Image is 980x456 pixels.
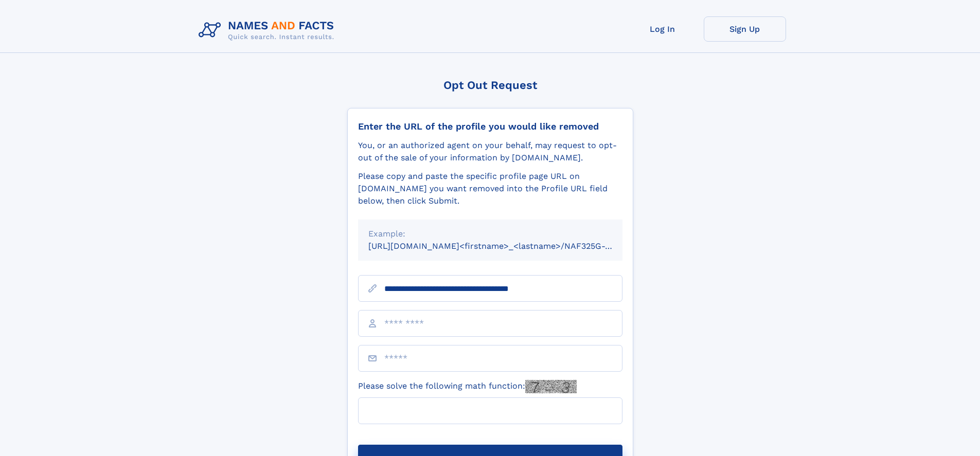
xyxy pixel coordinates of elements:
small: [URL][DOMAIN_NAME]<firstname>_<lastname>/NAF325G-xxxxxxxx [368,241,642,251]
a: Sign Up [704,16,786,42]
div: Please copy and paste the specific profile page URL on [DOMAIN_NAME] you want removed into the Pr... [358,170,622,207]
div: Example: [368,228,612,240]
label: Please solve the following math function: [358,380,577,393]
img: Logo Names and Facts [194,16,343,44]
div: Opt Out Request [347,79,633,92]
div: Enter the URL of the profile you would like removed [358,121,622,132]
a: Log In [621,16,704,42]
div: You, or an authorized agent on your behalf, may request to opt-out of the sale of your informatio... [358,139,622,164]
